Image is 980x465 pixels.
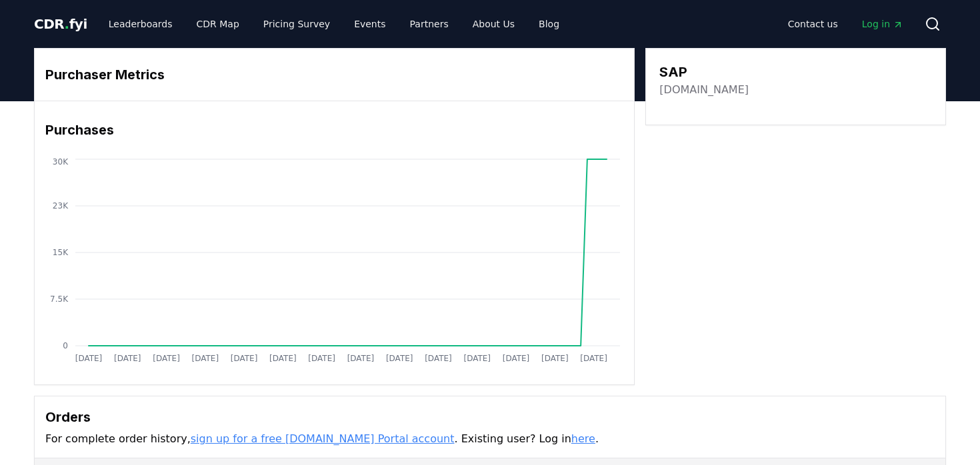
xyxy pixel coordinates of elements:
[777,12,914,36] nav: Main
[45,407,935,427] h3: Orders
[34,15,87,33] a: CDR.fyi
[65,16,69,32] span: .
[462,12,525,36] a: About Us
[851,12,914,36] a: Log in
[386,354,413,363] tspan: [DATE]
[343,12,396,36] a: Events
[269,354,297,363] tspan: [DATE]
[153,354,180,363] tspan: [DATE]
[231,354,258,363] tspan: [DATE]
[659,82,749,98] a: [DOMAIN_NAME]
[45,431,935,447] p: For complete order history, . Existing user? Log in .
[425,354,452,363] tspan: [DATE]
[253,12,341,36] a: Pricing Survey
[98,12,183,36] a: Leaderboards
[399,12,459,36] a: Partners
[347,354,375,363] tspan: [DATE]
[777,12,849,36] a: Contact us
[192,354,219,363] tspan: [DATE]
[45,120,623,140] h3: Purchases
[63,341,68,350] tspan: 0
[463,354,491,363] tspan: [DATE]
[53,201,69,211] tspan: 23K
[528,12,570,36] a: Blog
[191,432,455,445] a: sign up for a free [DOMAIN_NAME] Portal account
[571,432,595,445] a: here
[862,17,903,31] span: Log in
[53,157,69,167] tspan: 30K
[308,354,335,363] tspan: [DATE]
[34,16,87,32] span: CDR fyi
[659,62,749,82] h3: SAP
[580,354,607,363] tspan: [DATE]
[45,65,623,85] h3: Purchaser Metrics
[50,294,69,304] tspan: 7.5K
[541,354,569,363] tspan: [DATE]
[503,354,530,363] tspan: [DATE]
[53,248,69,257] tspan: 15K
[186,12,250,36] a: CDR Map
[114,354,141,363] tspan: [DATE]
[75,354,103,363] tspan: [DATE]
[98,12,570,36] nav: Main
